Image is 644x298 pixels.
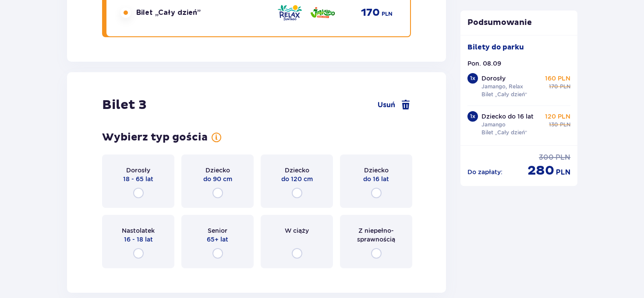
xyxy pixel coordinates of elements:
[481,121,506,129] p: Jamango
[361,6,380,19] p: 170
[136,8,201,18] p: Bilet „Cały dzień”
[208,226,227,235] p: Senior
[348,226,404,244] p: Z niepełno­sprawnością
[281,175,313,183] p: do 120 cm
[549,121,558,129] p: 130
[310,4,336,22] img: zone logo
[122,226,155,235] p: Nastolatek
[203,175,232,183] p: do 90 cm
[481,129,527,137] p: Bilet „Cały dzień”
[560,121,570,129] p: PLN
[363,175,389,183] p: do 16 lat
[467,42,524,52] p: Bilety do parku
[467,73,478,84] div: 1 x
[481,112,534,121] p: Dziecko do 16 lat
[481,74,506,83] p: Dorosły
[285,166,309,175] p: Dziecko
[545,74,570,83] p: 160 PLN
[545,112,570,121] p: 120 PLN
[124,235,153,244] p: 16 - 18 lat
[560,83,570,91] p: PLN
[378,100,395,110] span: Usuń
[364,166,389,175] p: Dziecko
[382,10,393,18] p: PLN
[126,166,150,175] p: Dorosły
[285,226,309,235] p: W ciąży
[102,97,147,113] p: Bilet 3
[481,83,523,91] p: Jamango, Relax
[467,59,501,68] p: Pon. 08.09
[481,91,527,98] p: Bilet „Cały dzień”
[378,100,411,110] a: Usuń
[527,162,554,179] p: 280
[102,131,208,144] p: Wybierz typ gościa
[467,111,478,122] div: 1 x
[207,235,228,244] p: 65+ lat
[205,166,230,175] p: Dziecko
[460,18,578,28] p: Podsumowanie
[123,175,153,183] p: 18 - 65 lat
[539,153,554,162] p: 300
[556,168,570,177] p: PLN
[467,168,502,176] p: Do zapłaty :
[277,4,303,22] img: zone logo
[549,83,558,91] p: 170
[556,153,570,162] p: PLN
